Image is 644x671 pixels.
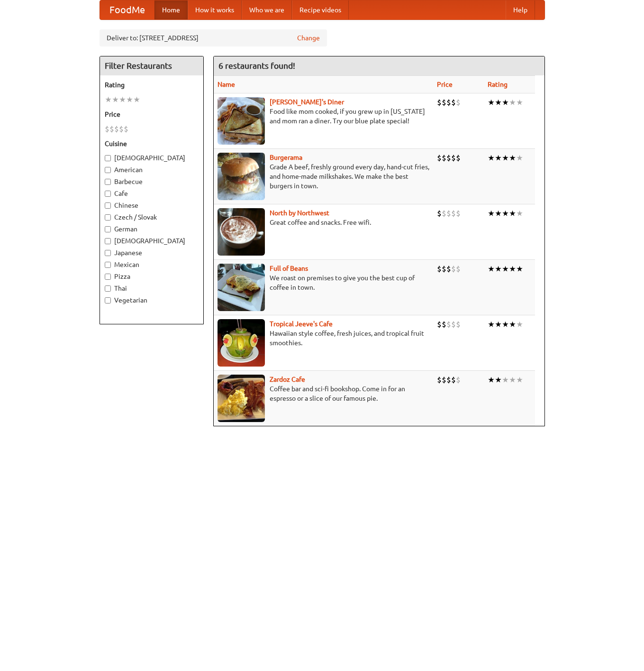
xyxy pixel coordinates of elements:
[437,81,453,88] a: Price
[105,274,111,280] input: Pizza
[105,212,199,222] label: Czech / Slovak
[451,153,456,163] li: $
[495,264,502,274] li: ★
[502,97,509,108] li: ★
[437,375,442,385] li: $
[509,319,516,330] li: ★
[105,248,199,257] label: Japanese
[297,33,320,43] a: Change
[105,285,111,292] input: Thai
[105,80,199,90] h5: Rating
[516,208,523,219] li: ★
[105,226,111,232] input: German
[218,264,265,311] img: beans.jpg
[502,208,509,219] li: ★
[509,208,516,219] li: ★
[516,375,523,385] li: ★
[495,319,502,330] li: ★
[437,208,442,219] li: $
[218,218,429,227] p: Great coffee and snacks. Free wifi.
[218,162,429,191] p: Grade A beef, freshly ground every day, hand-cut fries, and home-made milkshakes. We make the bes...
[516,264,523,274] li: ★
[218,208,265,256] img: north.jpg
[270,376,305,383] a: Zardoz Cafe
[218,273,429,292] p: We roast on premises to give you the best cup of coffee in town.
[509,375,516,385] li: ★
[105,189,199,198] label: Cafe
[126,94,133,105] li: ★
[100,0,154,19] a: FoodMe
[456,319,461,330] li: $
[437,97,442,108] li: $
[105,202,111,209] input: Chinese
[437,153,442,163] li: $
[456,97,461,108] li: $
[112,94,119,105] li: ★
[105,94,112,105] li: ★
[270,265,308,272] a: Full of Beans
[105,177,199,186] label: Barbecue
[451,97,456,108] li: $
[105,124,109,134] li: $
[502,153,509,163] li: ★
[495,97,502,108] li: ★
[100,56,203,75] h4: Filter Restaurants
[292,0,349,19] a: Recipe videos
[442,264,446,274] li: $
[509,153,516,163] li: ★
[218,153,265,200] img: burgerama.jpg
[495,153,502,163] li: ★
[446,319,451,330] li: $
[124,124,128,134] li: $
[133,94,140,105] li: ★
[105,179,111,185] input: Barbecue
[446,208,451,219] li: $
[502,375,509,385] li: ★
[456,208,461,219] li: $
[242,0,292,19] a: Who we are
[270,98,344,106] a: [PERSON_NAME]'s Diner
[488,81,508,88] a: Rating
[516,319,523,330] li: ★
[451,264,456,274] li: $
[105,191,111,197] input: Cafe
[488,375,495,385] li: ★
[488,97,495,108] li: ★
[516,153,523,163] li: ★
[451,319,456,330] li: $
[105,260,199,269] label: Mexican
[488,264,495,274] li: ★
[154,0,188,19] a: Home
[495,208,502,219] li: ★
[119,94,126,105] li: ★
[488,319,495,330] li: ★
[502,264,509,274] li: ★
[516,97,523,108] li: ★
[506,0,535,19] a: Help
[188,0,242,19] a: How it works
[270,154,302,161] a: Burgerama
[105,139,199,148] h5: Cuisine
[502,319,509,330] li: ★
[270,209,329,217] a: North by Northwest
[105,153,199,163] label: [DEMOGRAPHIC_DATA]
[114,124,119,134] li: $
[488,208,495,219] li: ★
[218,107,429,126] p: Food like mom cooked, if you grew up in [US_STATE] and mom ran a diner. Try our blue plate special!
[446,153,451,163] li: $
[105,295,199,305] label: Vegetarian
[437,319,442,330] li: $
[442,97,446,108] li: $
[119,124,124,134] li: $
[105,297,111,303] input: Vegetarian
[218,97,265,145] img: sallys.jpg
[105,238,111,244] input: [DEMOGRAPHIC_DATA]
[218,61,295,70] ng-pluralize: 6 restaurants found!
[270,320,333,328] a: Tropical Jeeve's Cafe
[105,167,111,173] input: American
[495,375,502,385] li: ★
